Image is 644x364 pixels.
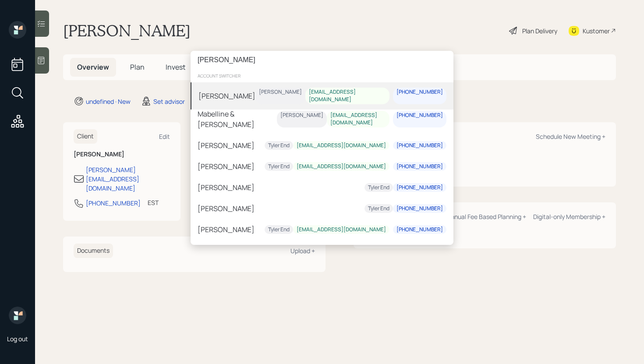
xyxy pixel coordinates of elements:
[396,88,443,96] div: [PHONE_NUMBER]
[191,69,453,82] div: account switcher
[396,226,443,233] div: [PHONE_NUMBER]
[396,205,443,212] div: [PHONE_NUMBER]
[268,142,290,149] div: Tyler End
[198,140,255,151] div: [PERSON_NAME]
[198,224,255,235] div: [PERSON_NAME]
[330,112,386,127] div: [EMAIL_ADDRESS][DOMAIN_NAME]
[191,51,453,69] input: Type a command or search…
[198,161,255,172] div: [PERSON_NAME]
[396,184,443,191] div: [PHONE_NUMBER]
[368,184,389,191] div: Tyler End
[268,163,290,170] div: Tyler End
[297,142,386,149] div: [EMAIL_ADDRESS][DOMAIN_NAME]
[198,91,255,101] div: [PERSON_NAME]
[396,142,443,149] div: [PHONE_NUMBER]
[198,182,255,193] div: [PERSON_NAME]
[259,88,302,96] div: [PERSON_NAME]
[268,226,290,233] div: Tyler End
[297,163,386,170] div: [EMAIL_ADDRESS][DOMAIN_NAME]
[396,112,443,120] div: [PHONE_NUMBER]
[396,163,443,170] div: [PHONE_NUMBER]
[198,203,255,214] div: [PERSON_NAME]
[309,88,386,103] div: [EMAIL_ADDRESS][DOMAIN_NAME]
[368,205,389,212] div: Tyler End
[297,226,386,233] div: [EMAIL_ADDRESS][DOMAIN_NAME]
[280,112,323,120] div: [PERSON_NAME]
[198,109,277,130] div: Mabelline & [PERSON_NAME]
